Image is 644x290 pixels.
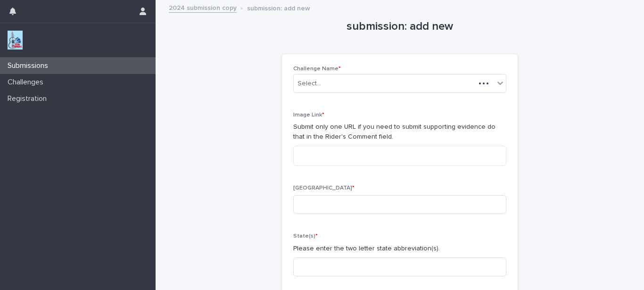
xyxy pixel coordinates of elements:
span: Challenge Name [293,66,341,72]
p: Challenges [4,78,51,87]
p: Submit only one URL if you need to submit supporting evidence do that in the Rider's Comment field. [293,122,506,142]
div: Select... [297,79,321,89]
img: jxsLJbdS1eYBI7rVAS4p [8,31,23,50]
p: Submissions [4,61,56,70]
p: submission: add new [247,2,310,13]
a: 2024 submission copy [169,2,237,13]
span: State(s) [293,233,318,239]
p: Please enter the two letter state abbreviation(s). [293,244,506,254]
span: Image Link [293,112,324,118]
h1: submission: add new [282,20,518,33]
p: Registration [4,94,54,103]
span: [GEOGRAPHIC_DATA] [293,185,355,191]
